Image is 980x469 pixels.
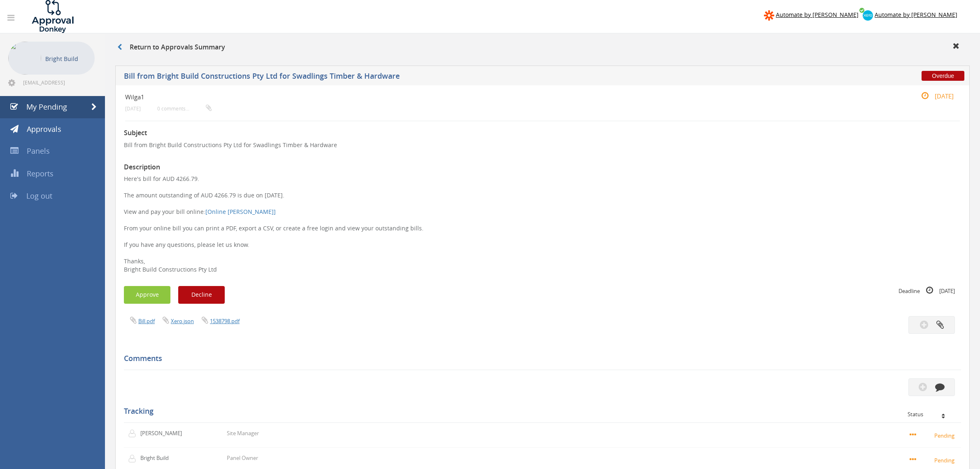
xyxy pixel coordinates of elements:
[117,44,225,51] h3: Return to Approvals Summary
[128,429,140,438] img: user-icon.png
[27,124,61,134] span: Approvals
[205,208,276,216] a: [Online [PERSON_NAME]]
[227,429,259,437] p: Site Manager
[125,106,141,112] small: [DATE]
[140,429,188,437] p: [PERSON_NAME]
[178,286,225,304] button: Decline
[776,11,859,19] span: Automate by [PERSON_NAME]
[912,91,954,101] small: [DATE]
[910,455,957,464] small: Pending
[171,317,194,325] a: Xero.json
[910,431,957,440] small: Pending
[227,454,258,462] p: Panel Owner
[125,94,821,101] h4: Wilga1
[124,286,170,304] button: Approve
[124,141,961,149] p: Bill from Bright Build Constructions Pty Ltd for Swadlings Timber & Hardware
[128,455,140,463] img: user-icon.png
[23,79,93,86] span: [EMAIL_ADDRESS][DOMAIN_NAME]
[922,71,964,81] span: Overdue
[899,286,955,295] small: Deadline [DATE]
[124,407,955,415] h5: Tracking
[124,129,961,137] h3: Subject
[908,411,955,417] div: Status
[875,11,957,19] span: Automate by [PERSON_NAME]
[138,317,155,325] a: Bill.pdf
[45,54,91,64] p: Bright Build
[27,169,54,178] span: Reports
[764,10,774,21] img: zapier-logomark.png
[863,10,873,21] img: xero-logo.png
[124,354,955,363] h5: Comments
[26,191,52,201] span: Log out
[157,106,212,112] small: 0 comments...
[124,175,961,274] p: Here's bill for AUD 4266.79. The amount outstanding of AUD 4266.79 is due on [DATE]. View and pay...
[124,72,711,82] h5: Bill from Bright Build Constructions Pty Ltd for Swadlings Timber & Hardware
[124,164,961,171] h3: Description
[210,317,240,325] a: 1538798.pdf
[27,146,50,156] span: Panels
[140,454,188,462] p: Bright Build
[26,102,67,112] span: My Pending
